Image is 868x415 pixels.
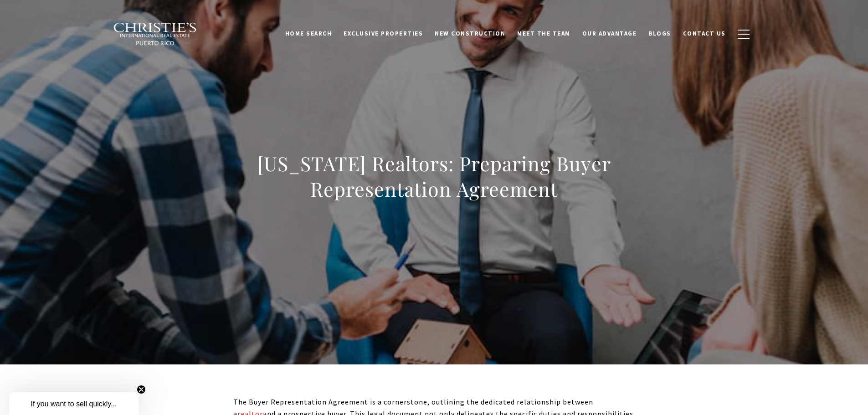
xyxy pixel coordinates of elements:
[683,30,726,37] span: Contact Us
[344,30,423,37] span: Exclusive Properties
[582,30,637,37] span: Our Advantage
[576,25,643,42] a: Our Advantage
[511,25,576,42] a: Meet the Team
[279,25,338,42] a: Home Search
[648,30,671,37] span: Blogs
[31,400,117,408] span: If you want to sell quickly...
[233,151,635,202] h1: [US_STATE] Realtors: Preparing Buyer Representation Agreement
[113,22,198,46] img: Christie's International Real Estate black text logo
[429,25,511,42] a: New Construction
[137,385,146,394] button: Close teaser
[9,392,139,415] div: If you want to sell quickly...Close teaser
[338,25,429,42] a: Exclusive Properties
[642,25,677,42] a: Blogs
[435,30,505,37] span: New Construction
